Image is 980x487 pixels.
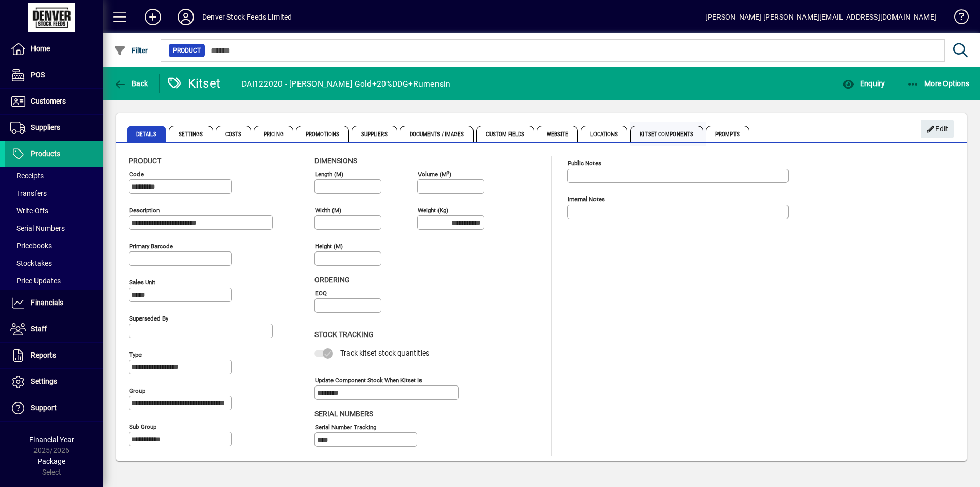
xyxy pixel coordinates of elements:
[5,255,103,272] a: Stocktakes
[315,207,341,214] mat-label: Width (m)
[5,343,103,368] a: Reports
[129,423,156,430] mat-label: Sub group
[216,126,252,142] span: Costs
[129,315,168,322] mat-label: Superseded by
[31,97,66,105] span: Customers
[129,171,144,178] mat-label: Code
[315,290,327,297] mat-label: EOQ
[340,349,429,357] span: Track kitset stock quantities
[10,207,48,215] span: Write Offs
[315,243,343,250] mat-label: Height (m)
[5,184,103,202] a: Transfers
[5,316,103,342] a: Staff
[537,126,579,142] span: Website
[921,120,954,138] button: Edit
[314,157,357,165] span: Dimensions
[5,290,103,316] a: Financials
[103,74,160,93] app-page-header-button: Back
[129,207,160,214] mat-label: Description
[315,376,422,383] mat-label: Update component stock when kitset is
[31,404,57,412] span: Support
[38,457,65,465] span: Package
[314,276,350,284] span: Ordering
[5,36,103,62] a: Home
[839,74,887,93] button: Enquiry
[31,298,63,307] span: Financials
[447,170,449,175] sup: 3
[10,189,47,197] span: Transfers
[241,76,451,92] div: DAI122020 - [PERSON_NAME] Gold+20%DDG+Rumensin
[111,74,151,93] button: Back
[111,41,151,60] button: Filter
[31,123,60,131] span: Suppliers
[5,89,103,114] a: Customers
[129,243,173,250] mat-label: Primary barcode
[314,330,374,339] span: Stock Tracking
[173,45,201,56] span: Product
[114,79,148,88] span: Back
[907,79,970,88] span: More Options
[5,272,103,290] a: Price Updates
[5,220,103,237] a: Serial Numbers
[315,171,343,178] mat-label: Length (m)
[5,115,103,141] a: Suppliers
[114,46,148,55] span: Filter
[5,62,103,88] a: POS
[400,126,474,142] span: Documents / Images
[129,157,161,165] span: Product
[31,325,47,333] span: Staff
[31,71,45,79] span: POS
[418,171,451,178] mat-label: Volume (m )
[705,9,936,25] div: [PERSON_NAME] [PERSON_NAME][EMAIL_ADDRESS][DOMAIN_NAME]
[568,196,605,203] mat-label: Internal Notes
[129,351,142,358] mat-label: Type
[296,126,349,142] span: Promotions
[10,242,52,250] span: Pricebooks
[167,75,221,92] div: Kitset
[127,126,166,142] span: Details
[476,126,534,142] span: Custom Fields
[706,126,749,142] span: Prompts
[630,126,703,142] span: Kitset Components
[31,44,50,53] span: Home
[352,126,397,142] span: Suppliers
[418,207,448,214] mat-label: Weight (Kg)
[10,224,65,232] span: Serial Numbers
[169,8,202,26] button: Profile
[947,2,967,36] a: Knowledge Base
[10,259,52,267] span: Stocktakes
[169,126,213,142] span: Settings
[315,423,376,430] mat-label: Serial Number tracking
[5,167,103,184] a: Receipts
[10,277,61,285] span: Price Updates
[5,237,103,255] a: Pricebooks
[202,9,292,25] div: Denver Stock Feeds Limited
[5,395,103,421] a: Support
[136,8,169,26] button: Add
[904,74,972,93] button: More Options
[842,79,885,88] span: Enquiry
[29,435,74,444] span: Financial Year
[31,377,57,385] span: Settings
[31,149,60,158] span: Products
[129,387,145,394] mat-label: Group
[568,160,601,167] mat-label: Public Notes
[5,369,103,395] a: Settings
[581,126,627,142] span: Locations
[926,121,949,138] span: Edit
[10,172,44,180] span: Receipts
[31,351,56,359] span: Reports
[314,410,373,418] span: Serial Numbers
[129,279,155,286] mat-label: Sales unit
[5,202,103,220] a: Write Offs
[254,126,293,142] span: Pricing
